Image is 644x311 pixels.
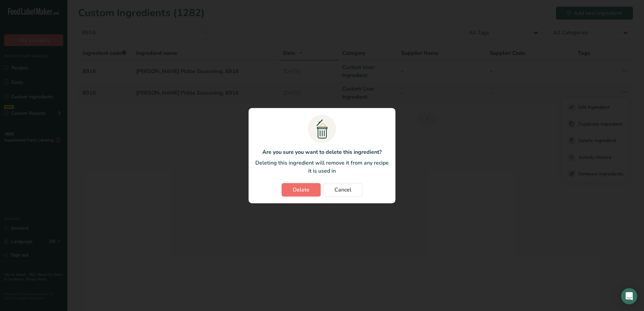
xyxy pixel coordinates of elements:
[323,183,362,197] button: Cancel
[293,186,310,194] span: Delete
[334,186,351,194] span: Cancel
[282,183,321,197] button: Delete
[621,288,637,304] div: Open Intercom Messenger
[255,148,389,156] p: Are you sure you want to delete this ingredient?
[255,159,389,175] p: Deleting this ingredient will remove it from any recipe it is used in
